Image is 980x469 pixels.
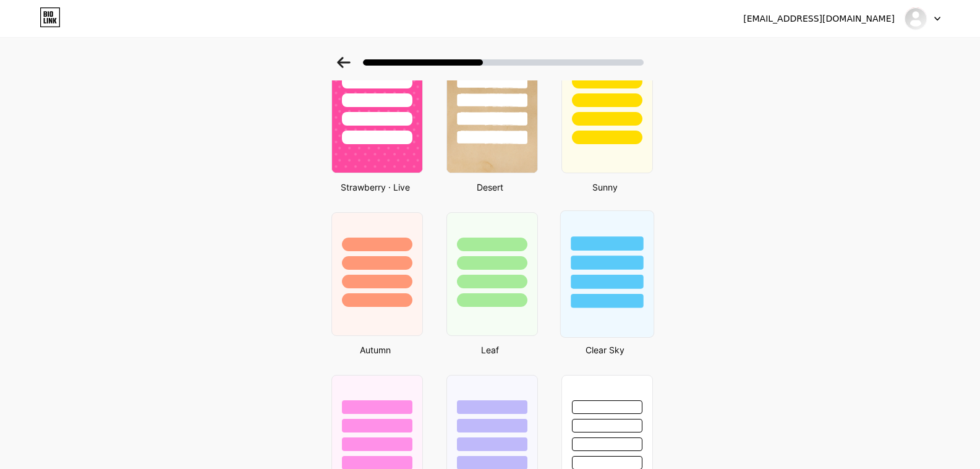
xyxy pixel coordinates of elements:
div: Strawberry · Live [328,181,423,194]
div: [EMAIL_ADDRESS][DOMAIN_NAME] [743,12,895,25]
img: mankindrehabcentre [904,7,927,30]
div: Desert [443,181,538,194]
div: Sunny [558,181,653,194]
div: Autumn [328,343,423,356]
div: Clear Sky [558,343,653,356]
div: Leaf [443,343,538,356]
